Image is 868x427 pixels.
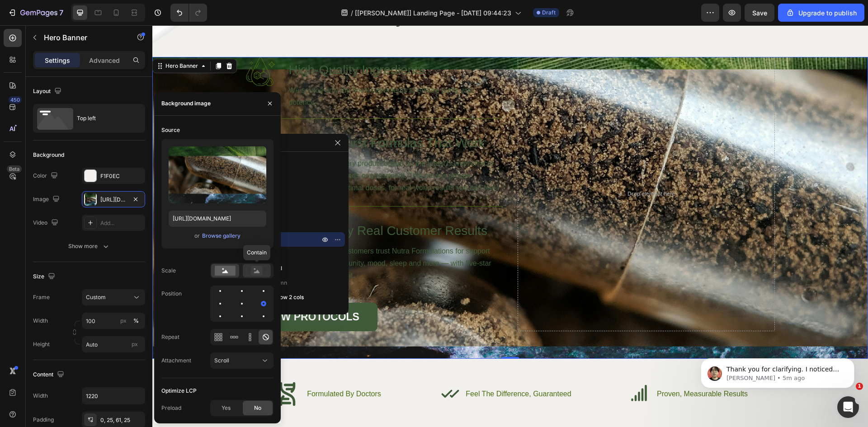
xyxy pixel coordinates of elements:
[7,165,22,173] div: Beta
[837,396,859,418] iframe: Intercom live chat
[752,9,767,17] span: Save
[202,232,241,240] div: Browse gallery
[161,126,180,134] div: Source
[214,357,229,364] span: Scroll
[45,56,70,65] p: Settings
[33,238,145,254] button: Show more
[161,333,179,341] div: Repeat
[82,388,145,404] input: Auto
[161,387,197,395] div: Optimize LCP
[33,293,50,301] label: Frame
[170,4,207,22] div: Undo/Redo
[118,315,129,326] button: %
[86,293,106,301] span: Custom
[131,315,142,326] button: px
[100,219,143,227] div: Add...
[4,4,67,22] button: 7
[475,165,523,172] div: Drop element here
[33,193,61,206] div: Image
[59,7,63,18] p: 7
[11,37,47,45] div: Hero Banner
[355,8,511,18] span: [[PERSON_NAME]] Landing Page - [DATE] 09:44:23
[542,9,556,17] span: Draft
[82,313,145,329] input: px%
[33,85,63,98] div: Layout
[276,293,304,302] span: Row 2 cols
[169,211,266,227] input: https://example.com/image.jpg
[254,404,261,412] span: No
[786,8,857,18] div: Upgrade to publish
[33,170,60,182] div: Color
[33,416,54,424] div: Padding
[161,290,182,298] div: Position
[152,25,868,427] iframe: To enrich screen reader interactions, please activate Accessibility in Grammarly extension settings
[687,339,868,403] iframe: Intercom notifications message
[155,365,229,373] p: Formulated By Doctors
[82,289,145,305] button: Custom
[33,151,64,159] div: Background
[222,404,231,412] span: Yes
[505,365,595,373] p: Proven, Measurable Results
[33,369,66,381] div: Content
[745,4,774,22] button: Save
[33,392,48,400] div: Width
[89,56,120,65] p: Advanced
[161,357,191,365] div: Attachment
[169,146,266,203] img: preview-image
[68,242,110,251] div: Show more
[351,8,353,18] span: /
[100,416,143,424] div: 0, 25, 61, 25
[9,96,22,103] div: 450
[33,271,57,283] div: Size
[120,317,127,325] div: px
[161,267,176,275] div: Scale
[202,231,241,240] button: Browse gallery
[313,365,419,373] p: Feel The Difference, Guaranteed
[33,317,48,325] label: Width
[77,108,132,129] div: Top left
[856,383,863,390] span: 1
[778,4,864,22] button: Upgrade to publish
[100,172,143,180] div: F1F0EC
[44,32,121,43] p: Hero Banner
[132,341,138,347] span: px
[82,336,145,352] input: px
[210,352,274,369] button: Scroll
[33,340,50,348] label: Height
[194,230,200,241] span: or
[100,196,127,204] div: [URL][DOMAIN_NAME]
[161,404,181,412] div: Preload
[33,217,60,229] div: Video
[161,99,211,108] div: Background image
[133,317,139,325] div: %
